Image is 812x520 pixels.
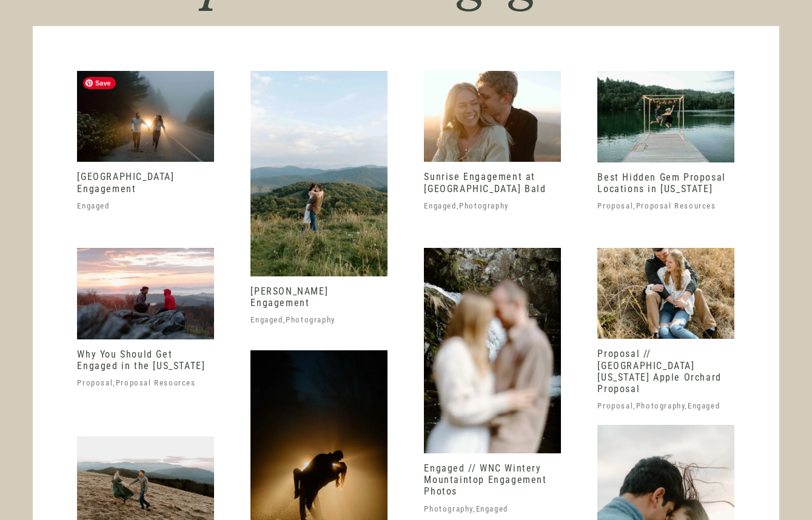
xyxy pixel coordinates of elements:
[688,401,720,410] a: Engaged
[597,401,720,412] span: , ,
[636,201,716,210] a: Proposal Resources
[597,201,716,212] span: ,
[250,71,388,276] img: Max Patch Engagement
[286,315,335,324] a: Photography
[636,401,685,410] a: Photography
[77,71,214,162] img: Foggy Blue Ridge Parkway Engagement
[476,504,508,513] a: Engaged
[250,315,283,324] a: Engaged
[597,248,734,339] img: Proposal // North Georgia Apple Orchard Proposal
[424,71,561,162] img: Sunrise Engagement at Wayah Bald
[250,285,328,308] a: [PERSON_NAME] Engagement
[77,171,174,194] a: [GEOGRAPHIC_DATA] Engagement
[116,378,196,387] a: Proposal Resources
[77,378,113,387] a: Proposal
[424,201,508,212] span: ,
[83,77,116,89] span: Save
[77,348,205,372] a: Why You Should Get Engaged in the [US_STATE]
[597,401,633,410] a: Proposal
[424,201,456,210] a: Engaged
[424,171,546,194] a: Sunrise Engagement at [GEOGRAPHIC_DATA] Bald
[424,462,546,497] a: Engaged // WNC Wintery Mountaintop Engagement Photos
[597,348,721,395] a: Proposal // [GEOGRAPHIC_DATA][US_STATE] Apple Orchard Proposal
[77,378,195,388] span: ,
[77,201,109,210] a: Engaged
[250,315,335,325] span: ,
[424,248,561,453] img: Engaged // WNC Wintery Mountaintop Engagement Photos
[424,504,473,513] a: Photography
[597,201,633,210] a: Proposal
[459,201,509,210] a: Photography
[597,71,734,162] img: Best Hidden Gem Proposal Locations in North Carolina
[77,248,214,339] img: Why You Should Get Engaged in the North Carolina
[424,504,508,515] span: ,
[597,172,725,195] a: Best Hidden Gem Proposal Locations in [US_STATE]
